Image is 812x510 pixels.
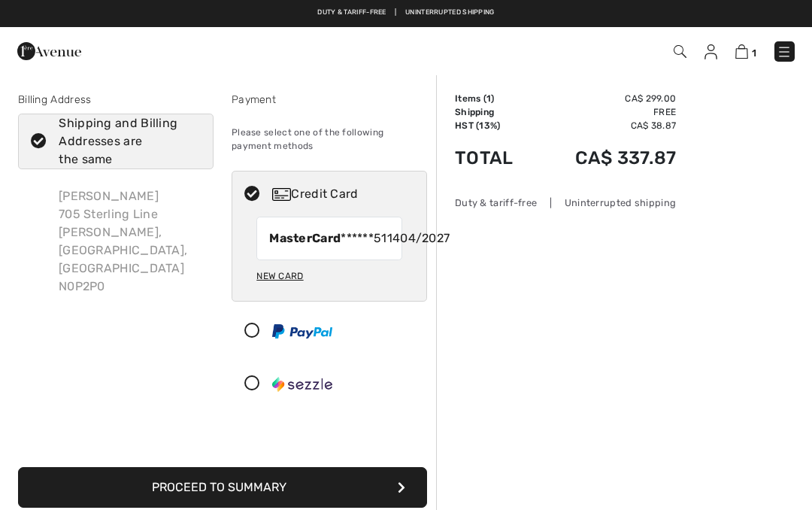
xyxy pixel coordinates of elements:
td: CA$ 38.87 [536,119,676,132]
img: My Info [704,44,717,59]
button: Proceed to Summary [18,467,427,508]
td: Shipping [455,105,536,119]
img: Credit Card [272,188,291,201]
td: CA$ 337.87 [536,132,676,184]
span: 1 [752,47,756,59]
div: Please select one of the following payment methods [232,114,427,165]
a: 1ère Avenue [17,43,81,57]
div: Payment [232,92,427,108]
span: 1 [486,93,491,104]
img: PayPal [272,324,332,338]
img: Search [674,45,686,58]
td: Total [455,132,536,184]
div: Duty & tariff-free | Uninterrupted shipping [455,196,676,210]
img: Sezzle [272,377,332,392]
td: Items ( ) [455,92,536,105]
div: [PERSON_NAME] 705 Sterling Line [PERSON_NAME], [GEOGRAPHIC_DATA], [GEOGRAPHIC_DATA] N0P2P0 [47,175,214,308]
img: Shopping Bag [735,44,748,59]
span: 04/2027 [400,229,450,247]
img: Menu [777,44,792,59]
td: HST (13%) [455,119,536,132]
div: New Card [256,263,303,289]
div: Billing Address [18,92,214,108]
img: 1ère Avenue [17,36,81,66]
strong: MasterCard [269,231,341,245]
div: Credit Card [272,185,417,203]
div: Shipping and Billing Addresses are the same [59,114,191,168]
td: Free [536,105,676,119]
a: 1 [735,42,756,60]
td: CA$ 299.00 [536,92,676,105]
